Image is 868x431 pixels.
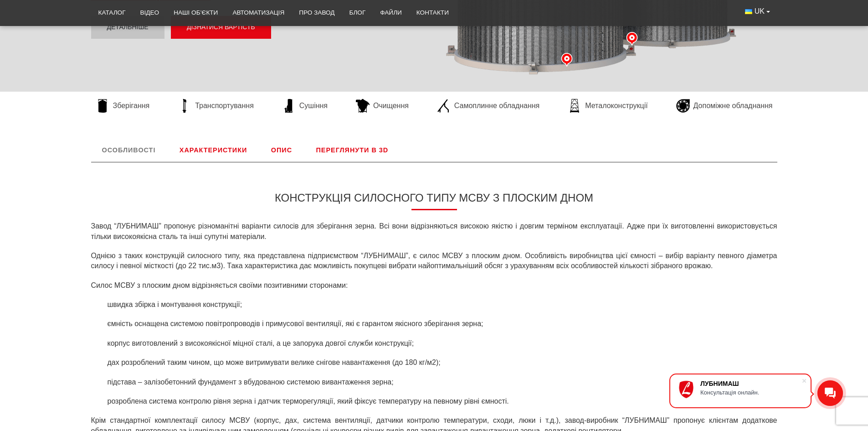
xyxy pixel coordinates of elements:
[104,377,777,387] li: підстава – залізобетонний фундамент з вбудованою системою вивантаження зерна;
[91,221,777,242] p: Завод “ЛУБНИМАШ” пропонує різноманітні варіанти силосів для зберігання зерна. Всі вони відрізняют...
[104,300,777,310] li: швидка збірка і монтування конструкції;
[171,16,271,39] button: Дізнатися вартість
[373,3,409,23] a: Файли
[104,358,777,368] li: дах розроблений таким чином, що може витримувати велике снігове навантаження (до 180 кг/м2);
[113,101,150,111] span: Зберігання
[373,101,409,111] span: Очищення
[277,99,332,113] a: Сушіння
[166,3,225,23] a: Наші об’єкти
[91,16,164,39] a: Детальніше
[672,99,777,113] a: Допоміжне обладнання
[454,101,539,111] span: Самоплинне обладнання
[585,101,647,111] span: Металоконструкції
[91,138,167,162] a: Особливості
[700,389,801,396] div: Консультація онлайн.
[563,99,652,113] a: Металоконструкції
[195,101,254,111] span: Транспортування
[409,3,456,23] a: Контакти
[351,99,413,113] a: Очищення
[755,6,765,16] span: UK
[432,99,544,113] a: Самоплинне обладнання
[299,101,328,111] span: Сушіння
[91,99,154,113] a: Зберігання
[91,251,777,271] p: Однією з таких конструкцій силосного типу, яка представлена ​​підприємством “ЛУБНИМАШ”, є силос М...
[169,138,258,162] a: Характеристики
[305,138,400,162] a: Переглянути в 3D
[91,192,777,210] h3: Конструкція силосного типу МСВУ з плоским дном
[342,3,373,23] a: Блог
[693,101,773,111] span: Допоміжне обладнання
[133,3,167,23] a: Відео
[260,138,303,162] a: Опис
[738,3,777,20] button: UK
[225,3,292,23] a: Автоматизація
[292,3,342,23] a: Про завод
[91,280,777,291] p: Силос МСВУ з плоским дном відрізняється своїми позитивними сторонами:
[745,9,752,14] img: Українська
[700,380,801,387] div: ЛУБНИМАШ
[173,99,258,113] a: Транспортування
[104,338,777,348] li: корпус виготовлений з високоякісної міцної сталі, а це запорука довгої служби конструкції;
[104,396,777,406] li: розроблена система контролю рівня зерна і датчик терморегуляції, який фіксує температуру на певно...
[104,319,777,329] li: ємність оснащена системою повітропроводів і примусової вентиляції, які є гарантом якісного зберіг...
[91,3,133,23] a: Каталог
